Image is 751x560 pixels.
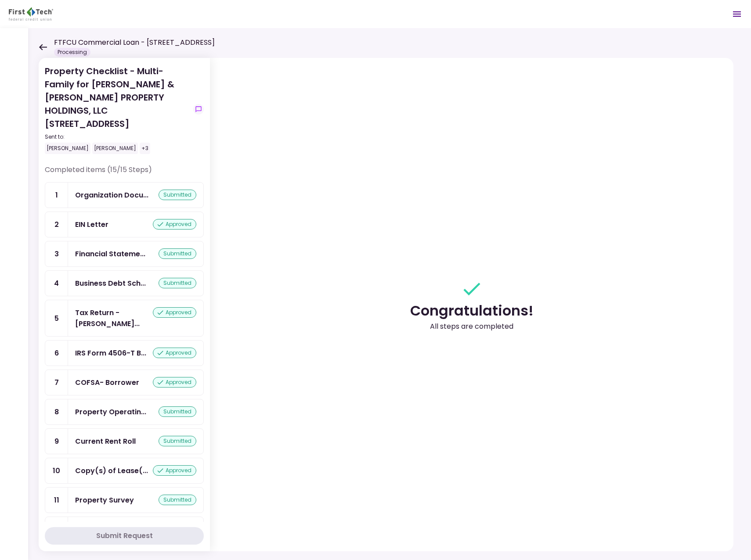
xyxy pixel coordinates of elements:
[159,495,196,505] div: submitted
[45,300,68,336] div: 5
[54,48,90,57] div: Processing
[45,399,204,425] a: 8Property Operating Statementssubmitted
[75,377,139,388] div: COFSA- Borrower
[45,340,204,366] a: 6IRS Form 4506-T Borrowerapproved
[45,429,68,454] div: 9
[45,133,190,141] div: Sent to:
[159,190,196,200] div: submitted
[45,143,90,154] div: [PERSON_NAME]
[45,517,204,542] a: 12Prior Environmental Phase I and/or Phase IIwaived
[45,241,204,267] a: 3Financial Statement - Borrowersubmitted
[45,271,68,296] div: 4
[140,143,150,154] div: +3
[726,4,747,25] button: Open menu
[153,219,196,230] div: approved
[159,436,196,446] div: submitted
[153,307,196,318] div: approved
[45,270,204,296] a: 4Business Debt Schedulesubmitted
[159,406,196,417] div: submitted
[159,248,196,259] div: submitted
[153,377,196,388] div: approved
[45,241,68,266] div: 3
[92,143,138,154] div: [PERSON_NAME]
[45,458,68,483] div: 10
[45,341,68,366] div: 6
[153,465,196,476] div: approved
[45,370,204,395] a: 7COFSA- Borrowerapproved
[45,488,68,513] div: 11
[45,212,204,237] a: 2EIN Letterapproved
[9,7,53,21] img: Partner icon
[430,321,513,332] div: All steps are completed
[75,248,145,259] div: Financial Statement - Borrower
[75,495,134,506] div: Property Survey
[75,278,146,289] div: Business Debt Schedule
[45,212,68,237] div: 2
[75,190,148,201] div: Organization Documents for Borrowing Entity
[193,104,204,115] button: show-messages
[45,370,68,395] div: 7
[75,406,146,417] div: Property Operating Statements
[153,348,196,358] div: approved
[45,300,204,337] a: 5Tax Return - Borrowerapproved
[54,37,215,48] h1: FTFCU Commercial Loan - [STREET_ADDRESS]
[75,436,136,447] div: Current Rent Roll
[75,465,148,476] div: Copy(s) of Lease(s) and Amendment(s)
[45,428,204,454] a: 9Current Rent Rollsubmitted
[45,65,190,154] div: Property Checklist - Multi-Family for [PERSON_NAME] & [PERSON_NAME] PROPERTY HOLDINGS, LLC [STREE...
[45,487,204,513] a: 11Property Surveysubmitted
[45,517,68,542] div: 12
[45,399,68,424] div: 8
[75,348,146,359] div: IRS Form 4506-T Borrower
[75,219,108,230] div: EIN Letter
[75,307,153,329] div: Tax Return - Borrower
[45,527,204,545] button: Submit Request
[159,278,196,288] div: submitted
[96,531,153,541] div: Submit Request
[410,300,534,321] div: Congratulations!
[45,183,68,208] div: 1
[45,165,204,182] div: Completed items (15/15 Steps)
[45,182,204,208] a: 1Organization Documents for Borrowing Entitysubmitted
[45,458,204,484] a: 10Copy(s) of Lease(s) and Amendment(s)approved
